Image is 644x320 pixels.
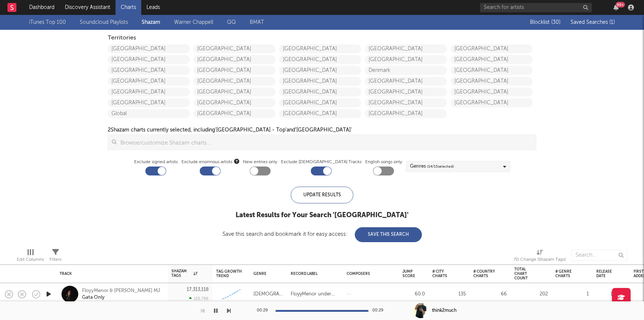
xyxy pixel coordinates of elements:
a: [GEOGRAPHIC_DATA] [451,55,533,64]
div: Edit Columns [17,246,44,267]
a: [GEOGRAPHIC_DATA] [108,98,190,107]
div: [DATE] [596,290,626,299]
div: # Country Charts [473,269,496,278]
a: Warner Chappell [174,18,213,27]
div: Gata Only [82,294,160,301]
div: 2 Shazam charts currently selected, including '[GEOGRAPHIC_DATA] - Top' and '[GEOGRAPHIC_DATA]' [108,126,352,134]
div: FloyyMenor & [PERSON_NAME] MJ [82,288,160,294]
a: [GEOGRAPHIC_DATA] [193,55,275,64]
span: ( 1 ) [609,20,615,25]
div: Release Date [596,269,615,278]
span: ( 30 ) [551,20,561,25]
div: 1 [555,290,589,299]
div: # City Charts [432,269,455,278]
div: Save this search and bookmark it for easy access: [222,231,422,237]
div: Genre [253,272,280,276]
a: BMAT [250,18,264,27]
a: [GEOGRAPHIC_DATA] [365,55,447,64]
a: Soundcloud Playlists [80,18,128,27]
div: 66 [473,290,507,299]
span: ( 14 / 15 selected) [427,162,454,171]
a: [GEOGRAPHIC_DATA] [279,88,361,96]
div: 17,313,118 [187,287,209,292]
a: Denmark [365,66,447,75]
span: Blocklist [530,20,561,25]
a: [GEOGRAPHIC_DATA] [365,109,447,118]
div: 99 + [616,2,625,7]
a: iTunes Top 100 [29,18,66,27]
div: Track [60,272,160,276]
a: [GEOGRAPHIC_DATA] [193,98,275,107]
a: [GEOGRAPHIC_DATA] [451,66,533,75]
div: Composers [347,272,391,276]
div: 7D Change (Shazam Tags) [514,255,566,264]
a: [GEOGRAPHIC_DATA] [451,98,533,107]
a: [GEOGRAPHIC_DATA] [279,77,361,86]
a: Global [108,109,190,118]
a: [GEOGRAPHIC_DATA] [108,44,190,53]
span: Exclude enormous artists [181,158,239,167]
div: Territories [108,34,536,42]
a: FloyyMenor & [PERSON_NAME] MJGata Only [82,288,160,301]
a: QQ [227,18,236,27]
div: Jump Score [402,269,415,278]
button: Exclude enormous artists [234,158,239,165]
div: Edit Columns [17,255,44,264]
div: 155,796 [189,296,209,301]
a: [GEOGRAPHIC_DATA] [451,44,533,53]
a: [GEOGRAPHIC_DATA] [193,66,275,75]
a: [GEOGRAPHIC_DATA] [108,88,190,96]
a: [GEOGRAPHIC_DATA] [279,55,361,64]
a: [GEOGRAPHIC_DATA] [193,44,275,53]
a: [GEOGRAPHIC_DATA] [108,66,190,75]
div: think2much [432,307,457,314]
a: [GEOGRAPHIC_DATA] [193,77,275,86]
div: Shazam Tags [171,269,198,278]
a: [GEOGRAPHIC_DATA] [279,98,361,107]
button: Saved Searches (1) [568,19,615,25]
a: [GEOGRAPHIC_DATA] [108,77,190,86]
div: 00:29 [372,306,387,315]
div: 00:29 [257,306,272,315]
div: [DEMOGRAPHIC_DATA] [253,290,283,299]
input: Browse/customize Shazam charts... [117,135,536,150]
label: English songs only [365,158,402,167]
div: 60.0 [402,290,425,299]
a: [GEOGRAPHIC_DATA] [279,109,361,118]
label: Exclude signed artists [134,158,178,167]
button: Save This Search [355,227,422,242]
div: 7D Change (Shazam Tags) [514,246,566,267]
a: [GEOGRAPHIC_DATA] [108,55,190,64]
a: [GEOGRAPHIC_DATA] [365,44,447,53]
div: Filters [50,255,61,264]
a: [GEOGRAPHIC_DATA] [193,109,275,118]
label: New entries only [243,158,277,167]
div: Total Chart Count [514,267,537,281]
span: Saved Searches [571,20,615,25]
div: Latest Results for Your Search ' [GEOGRAPHIC_DATA] ' [222,211,422,220]
div: Record Label [291,272,335,276]
div: Filters [50,246,61,267]
input: Search for artists [480,3,592,12]
a: [GEOGRAPHIC_DATA] [365,98,447,107]
div: Tag Growth Trend [216,269,242,278]
a: [GEOGRAPHIC_DATA] [451,77,533,86]
button: 99+ [613,4,619,10]
label: Exclude [DEMOGRAPHIC_DATA] Tracks [281,158,362,167]
div: FloyyMenor under exclusive license to UnitedMasters LLC [291,290,339,299]
a: [GEOGRAPHIC_DATA] [365,88,447,96]
a: [GEOGRAPHIC_DATA] [279,66,361,75]
a: [GEOGRAPHIC_DATA] [279,44,361,53]
a: [GEOGRAPHIC_DATA] [365,77,447,86]
a: [GEOGRAPHIC_DATA] [451,88,533,96]
div: 202 [514,290,548,299]
div: # Genre Charts [555,269,578,278]
input: Search... [571,250,627,261]
div: 135 [432,290,466,299]
div: Genres [410,162,454,171]
div: Update Results [291,187,353,203]
a: [GEOGRAPHIC_DATA] [193,88,275,96]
